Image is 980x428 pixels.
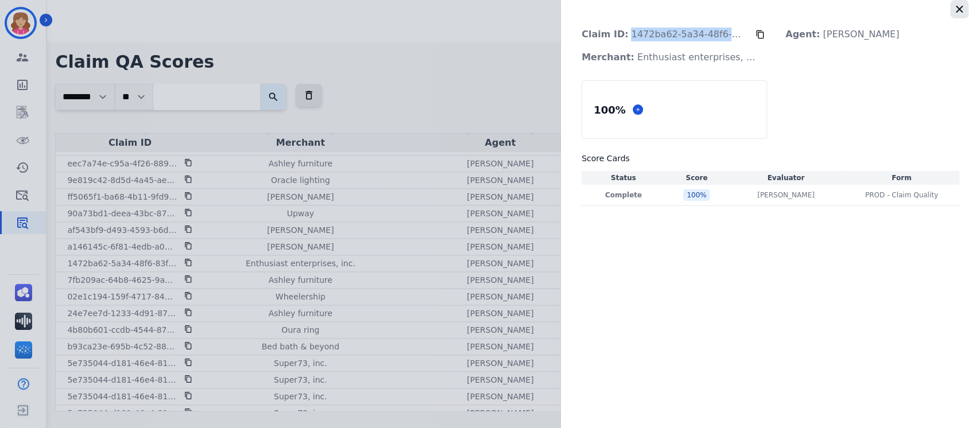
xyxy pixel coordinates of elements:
[572,46,765,69] p: Enthusiast enterprises, inc.
[665,171,728,185] th: Score
[582,29,628,40] strong: Claim ID:
[591,100,628,120] div: 100 %
[844,171,959,185] th: Form
[584,190,663,200] p: Complete
[683,189,710,201] div: 100 %
[865,190,938,200] span: PROD - Claim Quality
[785,29,820,40] strong: Agent:
[582,171,665,185] th: Status
[582,52,634,63] strong: Merchant:
[728,171,843,185] th: Evaluator
[776,23,908,46] p: [PERSON_NAME]
[572,23,756,46] p: 1472ba62-5a34-48f6-83f0-53d5bce8efe8
[757,190,815,200] p: [PERSON_NAME]
[582,153,959,164] h3: Score Cards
